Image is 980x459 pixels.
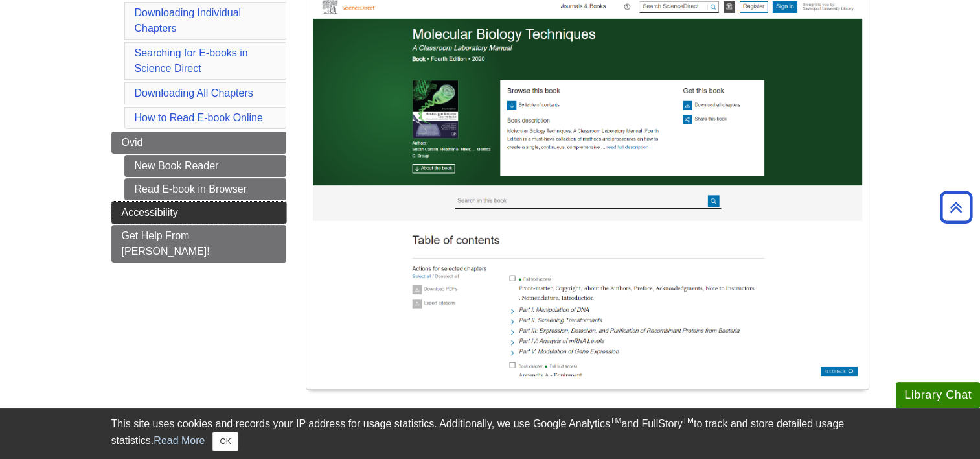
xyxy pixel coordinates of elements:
a: Get Help From [PERSON_NAME]! [111,225,286,263]
a: Downloading All Chapters [135,88,253,99]
a: Accessibility [111,202,286,224]
a: Ovid [111,132,286,154]
span: Accessibility [122,207,178,218]
a: How to Read E-book Online [135,112,263,123]
a: Read More [154,435,205,446]
a: Back to Top [935,198,977,216]
a: Searching for E-books in Science Direct [135,47,248,74]
button: Close [212,432,238,451]
sup: TM [683,416,694,425]
a: New Book Reader [124,155,286,177]
a: Downloading Individual Chapters [135,7,242,34]
button: Library Chat [896,382,980,408]
a: Read E-book in Browser [124,178,286,200]
span: Get Help From [PERSON_NAME]! [122,230,210,257]
sup: TM [610,416,621,425]
span: Ovid [122,137,143,148]
div: This site uses cookies and records your IP address for usage statistics. Additionally, we use Goo... [111,416,869,451]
